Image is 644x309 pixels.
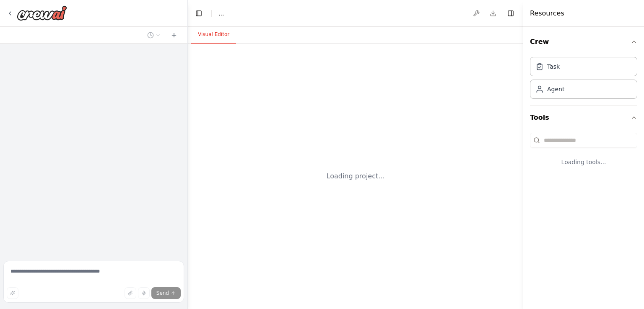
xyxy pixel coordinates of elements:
[218,9,224,18] nav: breadcrumb
[327,171,385,181] div: Loading project...
[547,62,560,71] div: Task
[530,151,637,173] div: Loading tools...
[156,290,169,296] span: Send
[7,287,18,299] button: Improve this prompt
[530,54,637,106] div: Crew
[138,287,150,299] button: Click to speak your automation idea
[530,8,564,18] h4: Resources
[167,30,181,40] button: Start a new chat
[144,30,164,40] button: Switch to previous chat
[193,8,205,19] button: Hide left sidebar
[547,85,564,93] div: Agent
[218,9,224,18] span: ...
[530,129,637,180] div: Tools
[191,26,236,44] button: Visual Editor
[125,287,136,299] button: Upload files
[530,106,637,129] button: Tools
[151,287,181,299] button: Send
[505,8,517,19] button: Hide right sidebar
[530,30,637,54] button: Crew
[17,5,67,21] img: Logo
